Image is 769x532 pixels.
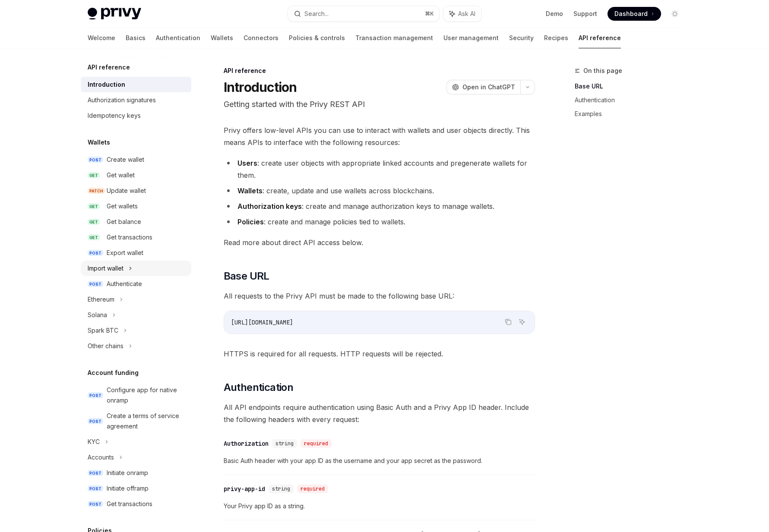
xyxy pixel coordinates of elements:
span: All requests to the Privy API must be made to the following base URL: [224,290,535,302]
li: : create and manage authorization keys to manage wallets. [224,200,535,212]
span: Dashboard [614,9,648,18]
a: Recipes [544,28,568,48]
div: Authorization signatures [88,95,156,105]
strong: Wallets [237,186,263,195]
div: Get transactions [107,499,152,509]
div: Update wallet [107,186,146,196]
a: Introduction [81,77,191,92]
div: Authenticate [107,279,142,289]
li: : create user objects with appropriate linked accounts and pregenerate wallets for them. [224,157,535,181]
a: Base URL [575,79,689,93]
a: POSTInitiate offramp [81,481,191,496]
button: Search...⌘K [288,6,439,22]
div: KYC [88,437,100,447]
a: POSTCreate wallet [81,152,191,167]
div: Configure app for native onramp [107,385,186,406]
strong: Policies [237,217,264,226]
span: POST [88,418,103,425]
div: Introduction [88,79,125,90]
h5: API reference [88,62,130,72]
span: GET [88,219,100,225]
span: POST [88,250,103,256]
a: GETGet wallet [81,167,191,183]
div: Authorization [224,439,269,448]
span: POST [88,470,103,476]
a: Policies & controls [289,28,345,48]
a: API reference [579,28,621,48]
div: Search... [304,9,329,19]
div: privy-app-id [224,485,265,493]
span: Base URL [224,269,269,283]
a: Dashboard [608,7,661,21]
div: Create wallet [107,154,144,165]
button: Open in ChatGPT [446,80,520,94]
a: POSTCreate a terms of service agreement [81,408,191,434]
div: Solana [88,310,107,320]
a: Connectors [244,28,278,48]
a: POSTGet transactions [81,496,191,512]
a: Idempotency keys [81,108,191,123]
a: Support [573,9,597,18]
strong: Authorization keys [237,202,302,211]
a: Authentication [575,93,689,107]
span: Basic Auth header with your app ID as the username and your app secret as the password. [224,456,535,466]
a: POSTExport wallet [81,245,191,261]
span: POST [88,392,103,399]
span: Privy offers low-level APIs you can use to interact with wallets and user objects directly. This ... [224,124,535,148]
span: HTTPS is required for all requests. HTTP requests will be rejected. [224,348,535,360]
div: Other chains [88,341,123,351]
span: string [275,440,294,447]
div: Get wallets [107,201,138,211]
span: Authentication [224,381,294,394]
div: Create a terms of service agreement [107,411,186,431]
span: On this page [583,66,622,76]
a: Wallets [211,28,233,48]
a: POSTConfigure app for native onramp [81,382,191,408]
a: GETGet wallets [81,198,191,214]
img: light logo [88,8,141,20]
button: Ask AI [516,316,528,327]
span: [URL][DOMAIN_NAME] [231,318,293,326]
a: Examples [575,107,689,121]
div: Import wallet [88,263,123,274]
div: required [297,485,328,493]
div: Export wallet [107,248,143,258]
span: POST [88,501,103,507]
div: Initiate offramp [107,483,149,494]
h5: Account funding [88,368,139,378]
a: GETGet transactions [81,230,191,245]
h1: Introduction [224,79,297,95]
span: POST [88,281,103,287]
a: Demo [546,9,563,18]
div: Get balance [107,217,141,227]
span: ⌘ K [425,10,434,17]
span: GET [88,234,100,241]
a: Welcome [88,28,115,48]
li: : create, update and use wallets across blockchains. [224,185,535,197]
strong: Users [237,159,257,167]
span: PATCH [88,188,105,194]
span: POST [88,157,103,163]
a: POSTInitiate onramp [81,465,191,481]
div: Idempotency keys [88,110,141,121]
a: GETGet balance [81,214,191,230]
a: POSTAuthenticate [81,276,191,292]
span: Open in ChatGPT [462,83,515,91]
p: Getting started with the Privy REST API [224,98,535,110]
div: Initiate onramp [107,468,148,478]
span: All API endpoints require authentication using Basic Auth and a Privy App ID header. Include the ... [224,401,535,425]
a: Transaction management [355,28,433,48]
div: API reference [224,66,535,75]
div: Get transactions [107,232,152,242]
a: Security [509,28,534,48]
a: Authorization signatures [81,92,191,108]
div: Get wallet [107,170,135,180]
button: Toggle dark mode [668,7,682,21]
span: Ask AI [458,9,475,18]
span: GET [88,203,100,210]
a: PATCHUpdate wallet [81,183,191,198]
div: Ethereum [88,294,114,305]
a: User management [443,28,499,48]
div: Spark BTC [88,325,118,336]
span: GET [88,172,100,179]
